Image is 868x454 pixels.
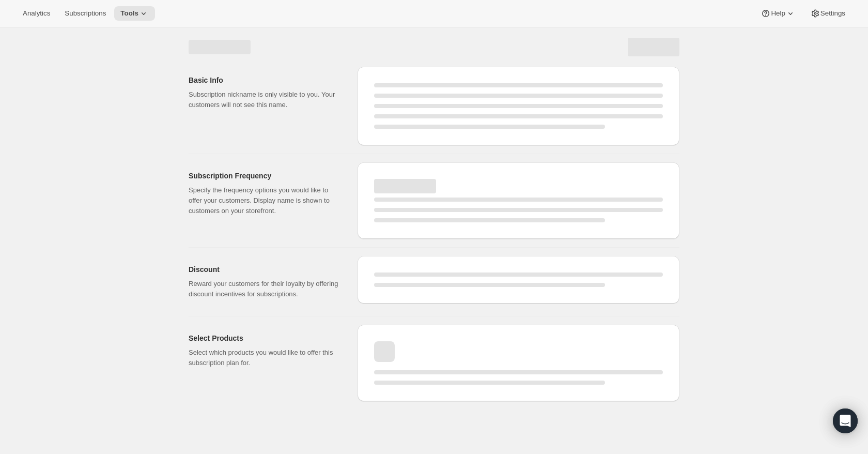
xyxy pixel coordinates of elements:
p: Select which products you would like to offer this subscription plan for. [189,347,341,368]
p: Subscription nickname is only visible to you. Your customers will not see this name. [189,89,341,110]
span: Analytics [23,9,50,18]
span: Tools [120,9,138,18]
span: Help [771,9,785,18]
button: Settings [804,6,851,21]
button: Help [754,6,801,21]
h2: Discount [189,264,341,275]
p: Reward your customers for their loyalty by offering discount incentives for subscriptions. [189,279,341,299]
span: Settings [820,9,845,18]
span: Subscriptions [65,9,106,18]
h2: Subscription Frequency [189,171,341,181]
div: Open Intercom Messenger [833,408,858,433]
button: Subscriptions [58,6,112,21]
button: Tools [114,6,155,21]
div: Page loading [176,27,692,405]
button: Analytics [17,6,56,21]
p: Specify the frequency options you would like to offer your customers. Display name is shown to cu... [189,185,341,216]
h2: Select Products [189,333,341,343]
h2: Basic Info [189,75,341,85]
